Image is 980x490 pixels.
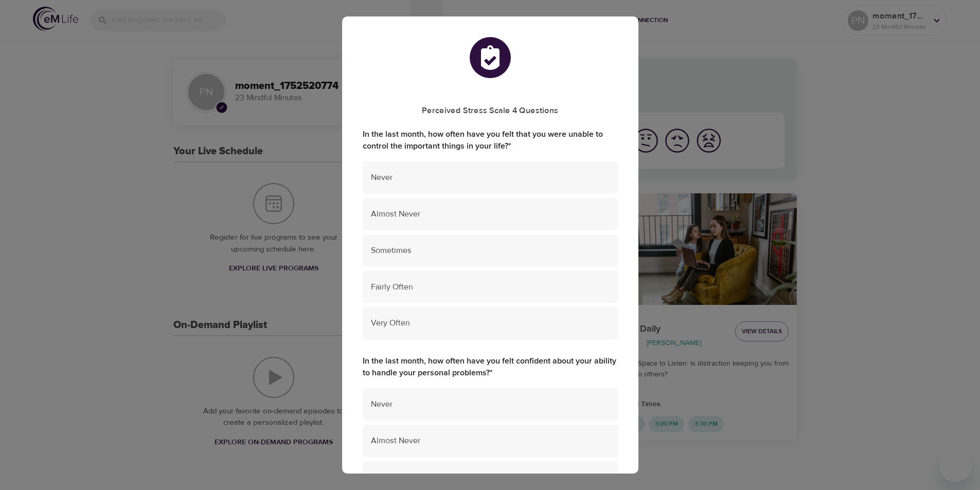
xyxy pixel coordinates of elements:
span: Sometimes [371,471,610,483]
label: In the last month, how often have you felt that you were unable to control the important things i... [363,129,618,152]
label: In the last month, how often have you felt confident about your ability to handle your personal p... [363,355,618,379]
span: Almost Never [371,435,610,447]
h5: Perceived Stress Scale 4 Questions [363,105,618,116]
span: Never [371,398,610,410]
span: Almost Never [371,208,610,220]
span: Never [371,172,610,184]
span: Very Often [371,317,610,329]
span: Fairly Often [371,281,610,293]
span: Sometimes [371,245,610,257]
